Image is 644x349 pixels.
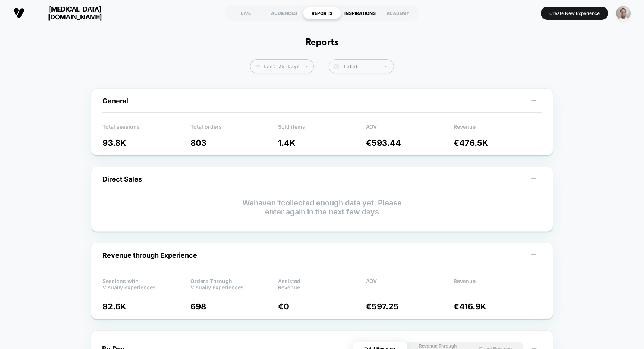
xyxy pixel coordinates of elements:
p: 698 [190,302,278,311]
div: AUDIENCES [265,7,303,19]
span: General [102,97,128,105]
button: [MEDICAL_DATA][DOMAIN_NAME] [11,5,122,21]
p: € 593.44 [366,138,454,148]
p: 803 [190,138,278,148]
button: Create New Experience [541,7,608,20]
p: Total orders [190,123,278,135]
img: calendar [256,65,260,68]
span: Direct Sales [102,175,142,183]
p: Orders Through Visually Experiences [190,278,278,289]
p: 93.8K [102,138,190,148]
p: AOV [366,123,454,135]
p: 1.4K [278,138,366,148]
h1: Reports [306,37,338,48]
div: LIVE [227,7,265,19]
p: € 476.5K [454,138,542,148]
p: Revenue [454,123,542,135]
span: [MEDICAL_DATA][DOMAIN_NAME] [30,5,120,21]
p: € 416.9K [454,302,542,311]
span: Last 30 Days [250,59,314,73]
p: € 0 [278,302,366,311]
button: ppic [614,6,633,21]
div: ACADEMY [379,7,417,19]
p: Total sessions [102,123,190,135]
div: Total [343,63,390,70]
p: Sold items [278,123,366,135]
div: INSPIRATIONS [341,7,379,19]
p: AOV [366,278,454,289]
img: end [384,66,387,67]
p: 82.6K [102,302,190,311]
span: Revenue through Experience [102,251,197,259]
tspan: $ [335,65,337,68]
p: Assisted Revenue [278,278,366,289]
p: € 597.25 [366,302,454,311]
p: Revenue [454,278,542,289]
img: end [305,66,308,67]
p: Sessions with Visually experiences [102,278,190,289]
p: We haven't collected enough data yet. Please enter again in the next few days [102,198,542,216]
img: Visually logo [13,7,25,19]
img: ppic [616,6,631,21]
div: REPORTS [303,7,341,19]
